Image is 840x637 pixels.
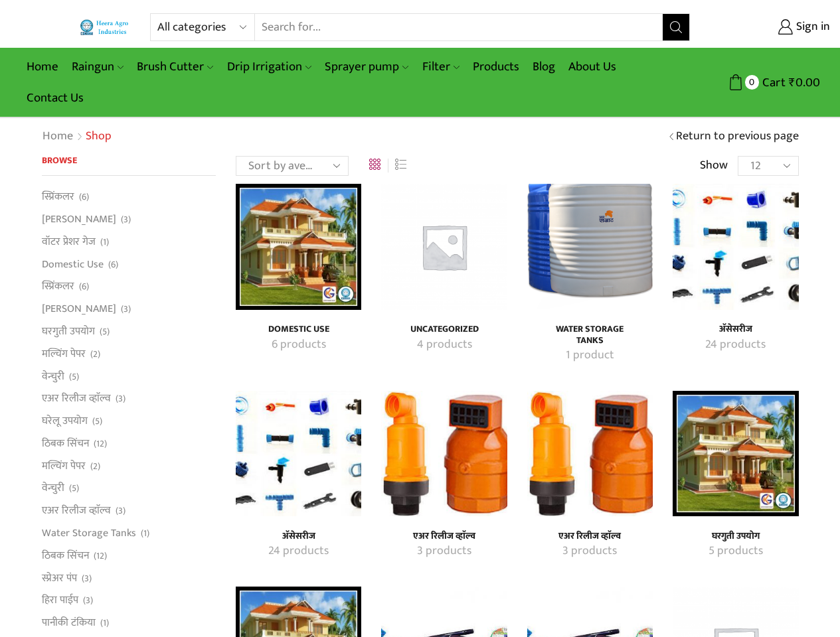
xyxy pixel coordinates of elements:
[381,184,507,309] img: Uncategorized
[42,342,86,365] a: मल्चिंग पेपर
[42,298,116,320] a: [PERSON_NAME]
[562,543,617,560] mark: 3 products
[673,391,798,516] img: घरगुती उपयोग
[82,572,92,585] span: (3)
[220,51,318,82] a: Drip Irrigation
[793,19,830,36] span: Sign in
[141,527,149,540] span: (1)
[396,324,492,335] h4: Uncategorized
[527,391,653,516] a: Visit product category एअर रिलीज व्हाॅल्व
[381,184,507,309] a: Visit product category Uncategorized
[79,190,89,204] span: (6)
[130,51,220,82] a: Brush Cutter
[703,70,820,95] a: 0 Cart ₹0.00
[20,51,65,82] a: Home
[759,74,786,92] span: Cart
[527,184,653,309] a: Visit product category Water Storage Tanks
[663,14,689,40] button: Search button
[94,549,107,563] span: (12)
[250,324,347,335] h4: Domestic Use
[416,51,466,82] a: Filter
[687,543,784,560] a: Visit product category घरगुती उपयोग
[236,156,349,176] select: Shop order
[396,543,492,560] a: Visit product category एअर रिलीज व्हाॅल्व
[100,236,109,249] span: (1)
[687,336,784,354] a: Visit product category अ‍ॅसेसरीज
[687,324,784,335] h4: अ‍ॅसेसरीज
[673,184,798,309] img: अ‍ॅसेसरीज
[42,544,89,567] a: ठिबक सिंचन
[396,531,492,542] h4: एअर रिलीज व्हाॅल्व
[65,51,130,82] a: Raingun
[100,616,109,630] span: (1)
[236,391,361,516] img: अ‍ॅसेसरीज
[42,275,74,298] a: स्प्रिंकलर
[69,482,79,495] span: (5)
[79,280,89,293] span: (6)
[789,72,820,93] bdi: 0.00
[396,336,492,354] a: Visit product category Uncategorized
[92,415,102,428] span: (5)
[42,320,95,342] a: घरगुती उपयोग
[69,370,79,384] span: (5)
[709,543,763,560] mark: 5 products
[90,348,100,361] span: (2)
[94,437,107,451] span: (12)
[42,365,64,388] a: वेन्चुरी
[90,460,100,473] span: (2)
[42,208,116,231] a: [PERSON_NAME]
[676,128,799,145] a: Return to previous page
[108,258,118,271] span: (6)
[42,128,74,145] a: Home
[121,303,131,316] span: (3)
[396,324,492,335] a: Visit product category Uncategorized
[466,51,526,82] a: Products
[42,612,96,634] a: पानीकी टंकिया
[250,324,347,335] a: Visit product category Domestic Use
[687,324,784,335] a: Visit product category अ‍ॅसेसरीज
[42,567,77,589] a: स्प्रेअर पंप
[42,455,86,477] a: मल्चिंग पेपर
[236,184,361,309] img: Domestic Use
[20,82,90,113] a: Contact Us
[566,347,614,364] mark: 1 product
[250,531,347,542] h4: अ‍ॅसेसरीज
[116,392,126,405] span: (3)
[526,51,562,82] a: Blog
[542,324,638,346] a: Visit product category Water Storage Tanks
[396,531,492,542] a: Visit product category एअर रिलीज व्हाॅल्व
[542,531,638,542] h4: एअर रिलीज व्हाॅल्व
[116,504,126,518] span: (3)
[255,14,663,40] input: Search for...
[42,522,136,545] a: Water Storage Tanks
[562,51,623,82] a: About Us
[121,213,131,226] span: (3)
[42,388,111,410] a: एअर रिलीज व्हाॅल्व
[527,391,653,516] img: एअर रिलीज व्हाॅल्व
[86,129,112,144] h1: Shop
[272,336,326,354] mark: 6 products
[42,128,112,145] nav: Breadcrumb
[42,153,77,168] span: Browse
[700,157,728,175] span: Show
[100,325,110,338] span: (5)
[83,594,93,607] span: (3)
[381,391,507,516] img: एअर रिलीज व्हाॅल्व
[42,477,64,500] a: वेन्चुरी
[42,432,89,455] a: ठिबक सिंचन
[42,410,88,433] a: घरेलू उपयोग
[710,15,830,39] a: Sign in
[542,347,638,364] a: Visit product category Water Storage Tanks
[745,75,759,89] span: 0
[542,543,638,560] a: Visit product category एअर रिलीज व्हाॅल्व
[705,336,766,354] mark: 24 products
[236,184,361,309] a: Visit product category Domestic Use
[417,336,472,354] mark: 4 products
[542,531,638,542] a: Visit product category एअर रिलीज व्हाॅल्व
[673,391,798,516] a: Visit product category घरगुती उपयोग
[42,253,104,275] a: Domestic Use
[268,543,329,560] mark: 24 products
[250,543,347,560] a: Visit product category अ‍ॅसेसरीज
[527,184,653,309] img: Water Storage Tanks
[250,531,347,542] a: Visit product category अ‍ॅसेसरीज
